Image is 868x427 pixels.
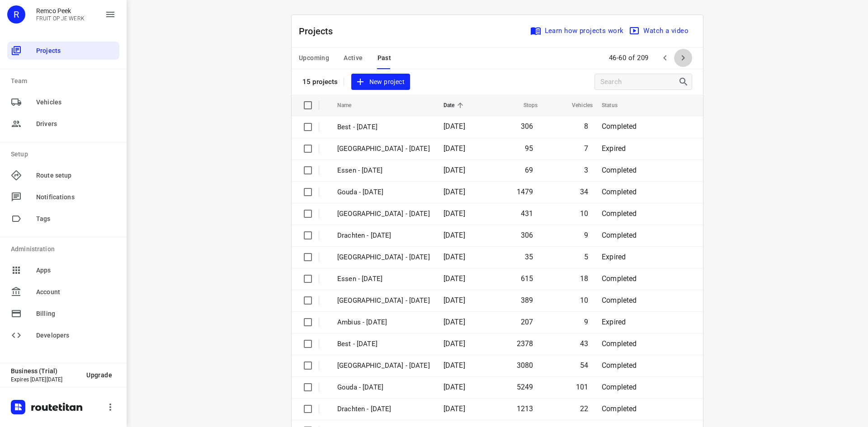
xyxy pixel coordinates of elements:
p: Essen - Tuesday [337,165,430,176]
span: 306 [521,122,533,131]
span: Completed [602,231,637,239]
div: Search [678,76,692,87]
span: Drivers [36,119,116,129]
span: Expired [602,253,626,261]
p: Drachten - Monday [337,404,430,414]
span: 9 [584,318,588,326]
span: [DATE] [443,144,465,153]
div: R [7,5,25,23]
span: 10 [580,296,588,305]
div: Route setup [7,166,119,184]
span: Completed [602,339,637,348]
button: New project [351,74,410,90]
span: [DATE] [443,166,465,174]
p: Gouda - Tuesday [337,187,430,197]
span: Completed [602,296,637,305]
span: 3080 [517,361,533,370]
span: [DATE] [443,361,465,370]
span: [DATE] [443,318,465,326]
p: Gemeente Rotterdam - Monday [337,252,430,263]
span: Notifications [36,192,116,202]
span: [DATE] [443,296,465,305]
p: Administration [11,244,119,254]
div: Drivers [7,115,119,133]
span: Upcoming [299,52,329,64]
span: Vehicles [560,100,593,111]
div: Notifications [7,188,119,206]
span: [DATE] [443,274,465,283]
p: Projects [299,24,340,38]
span: 3 [584,166,588,174]
span: 35 [525,253,533,261]
span: Past [377,52,392,64]
span: Active [344,52,363,64]
p: Best - Tuesday [337,122,430,132]
span: 10 [580,209,588,218]
span: 22 [580,404,588,413]
span: Developers [36,331,116,340]
p: Setup [11,150,119,159]
span: Apps [36,266,116,275]
span: 207 [521,318,533,326]
span: Date [443,100,467,111]
span: [DATE] [443,122,465,131]
span: Expired [602,318,626,326]
span: 2378 [517,339,533,348]
span: 7 [584,144,588,153]
div: Account [7,283,119,301]
p: FRUIT OP JE WERK [36,15,85,22]
span: Completed [602,166,637,174]
span: [DATE] [443,383,465,391]
div: Tags [7,210,119,228]
span: Completed [602,209,637,218]
p: 15 projects [302,78,338,86]
span: Previous Page [656,49,674,67]
span: Completed [602,274,637,283]
span: 54 [580,361,588,370]
span: Name [337,100,363,111]
span: Stops [512,100,538,111]
p: Team [11,76,119,86]
span: 431 [521,209,533,218]
span: 8 [584,122,588,131]
button: Upgrade [79,367,119,383]
p: Antwerpen - Monday [337,296,430,306]
div: Vehicles [7,93,119,111]
p: Expires [DATE][DATE] [11,376,79,383]
span: 5249 [517,383,533,391]
div: Developers [7,326,119,344]
p: Gouda - Monday [337,382,430,393]
span: New project [357,76,405,88]
span: 69 [525,166,533,174]
span: Expired [602,144,626,153]
span: Completed [602,361,637,370]
span: [DATE] [443,404,465,413]
p: Zwolle - Monday [337,361,430,371]
span: 43 [580,339,588,348]
span: Tags [36,214,116,224]
span: 389 [521,296,533,305]
span: [DATE] [443,209,465,218]
input: Search projects [600,75,678,89]
span: Vehicles [36,98,116,107]
span: 5 [584,253,588,261]
span: 95 [525,144,533,153]
p: Zwolle - Tuesday [337,209,430,219]
p: Drachten - Tuesday [337,230,430,241]
p: Business (Trial) [11,367,79,375]
div: Apps [7,261,119,279]
span: [DATE] [443,339,465,348]
span: 1213 [517,404,533,413]
span: Completed [602,404,637,413]
p: Essen - Monday [337,274,430,284]
span: 306 [521,231,533,239]
span: Completed [602,122,637,131]
span: 46-60 of 209 [605,48,652,68]
div: Projects [7,42,119,60]
span: 18 [580,274,588,283]
p: Remco Peek [36,7,85,14]
span: Completed [602,188,637,196]
span: Account [36,287,116,297]
span: 101 [576,383,589,391]
span: Upgrade [86,371,112,379]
